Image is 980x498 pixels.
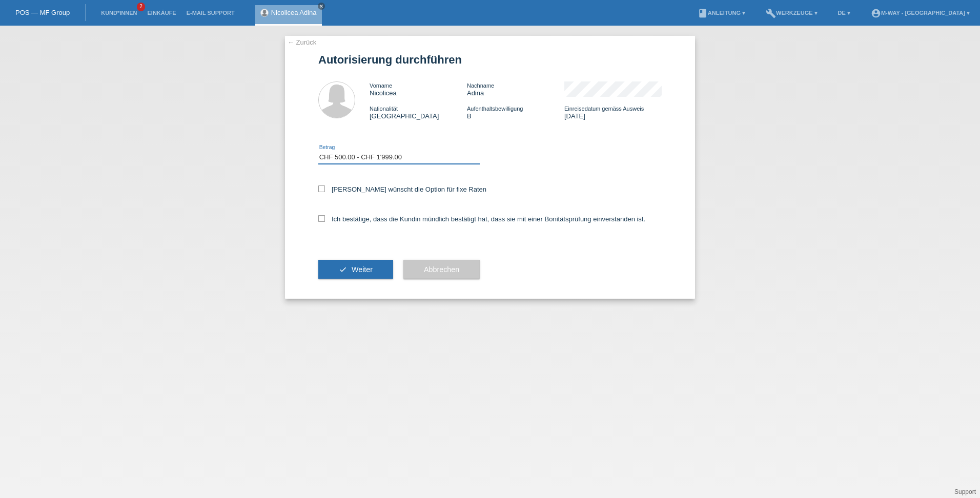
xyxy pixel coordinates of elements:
[761,10,823,16] a: buildWerkzeuge ▾
[318,185,486,193] label: [PERSON_NAME] wünscht die Option für fixe Raten
[271,9,317,16] a: Nicolicea Adina
[467,105,564,120] div: B
[352,265,373,274] span: Weiter
[319,4,324,9] i: close
[370,81,467,97] div: Nicolicea
[564,106,644,112] span: Einreisedatum gemäss Ausweis
[698,8,708,18] i: book
[833,10,855,16] a: DE ▾
[370,105,467,120] div: [GEOGRAPHIC_DATA]
[318,215,645,223] label: Ich bestätige, dass die Kundin mündlich bestätigt hat, dass sie mit einer Bonitätsprüfung einvers...
[318,260,393,279] button: check Weiter
[318,3,325,10] a: close
[15,9,70,16] a: POS — MF Group
[866,10,975,16] a: account_circlem-way - [GEOGRAPHIC_DATA] ▾
[181,10,240,16] a: E-Mail Support
[370,82,392,89] span: Vorname
[954,488,976,495] a: Support
[288,38,316,46] a: ← Zurück
[467,82,494,89] span: Nachname
[142,10,181,16] a: Einkäufe
[96,10,142,16] a: Kund*innen
[766,8,776,18] i: build
[564,105,662,120] div: [DATE]
[467,81,564,97] div: Adina
[137,3,145,11] span: 2
[467,106,523,112] span: Aufenthaltsbewilligung
[871,8,881,18] i: account_circle
[339,265,347,274] i: check
[692,10,750,16] a: bookAnleitung ▾
[403,260,480,279] button: Abbrechen
[424,265,459,274] span: Abbrechen
[318,53,662,66] h1: Autorisierung durchführen
[370,106,398,112] span: Nationalität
